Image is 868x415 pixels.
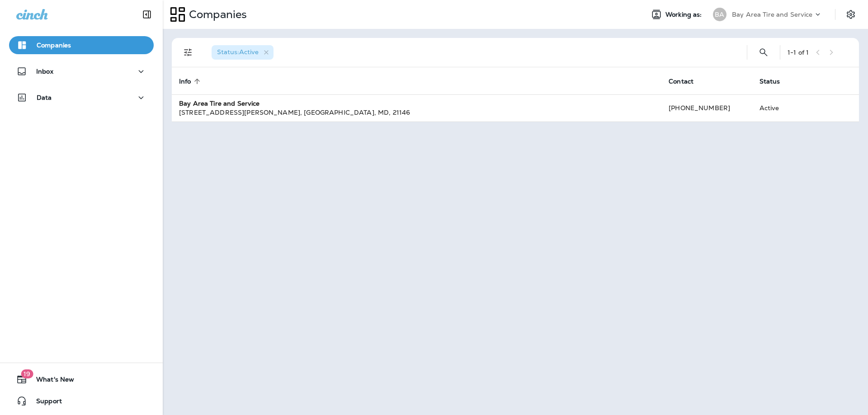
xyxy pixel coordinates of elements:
p: Bay Area Tire and Service [732,11,813,18]
button: Support [9,392,154,410]
span: What's New [27,376,74,387]
button: Settings [843,6,859,23]
span: Contact [669,77,705,85]
span: Status [759,77,792,85]
p: Data [37,94,52,101]
td: Active [752,94,810,121]
div: BA [713,8,726,21]
span: Contact [669,78,693,85]
button: Inbox [9,62,154,80]
td: [PHONE_NUMBER] [661,94,752,121]
button: Data [9,89,154,107]
span: Info [179,77,203,85]
span: Status : Active [217,48,259,56]
button: Collapse Sidebar [134,5,160,23]
span: Info [179,78,191,85]
p: Companies [37,42,71,49]
span: Status [759,78,780,85]
button: 19What's New [9,370,154,388]
span: Support [27,397,62,408]
div: [STREET_ADDRESS][PERSON_NAME] , [GEOGRAPHIC_DATA] , MD , 21146 [179,108,654,117]
button: Companies [9,36,154,54]
button: Filters [179,43,197,61]
p: Companies [185,8,247,21]
span: Working as: [665,11,704,19]
div: Status:Active [212,45,274,60]
span: 19 [21,369,33,378]
p: Inbox [36,68,53,75]
div: 1 - 1 of 1 [788,49,809,56]
button: Search Companies [755,43,773,61]
strong: Bay Area Tire and Service [179,99,260,107]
